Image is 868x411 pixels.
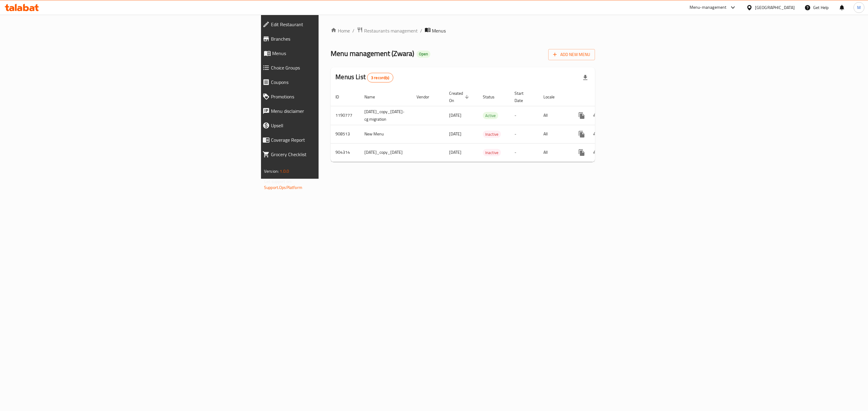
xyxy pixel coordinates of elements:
td: - [510,125,539,143]
span: Upsell [271,122,401,129]
div: Active [483,112,498,119]
span: [DATE] [449,148,461,156]
span: Coupons [271,79,401,86]
span: Promotions [271,93,401,100]
span: Vendor [417,93,437,100]
span: Menu disclaimer [271,107,401,115]
span: Grocery Checklist [271,151,401,158]
span: Coverage Report [271,136,401,144]
td: All [539,143,570,162]
span: Menus [432,27,446,34]
div: Total records count [367,73,393,82]
td: - [510,106,539,125]
table: enhanced table [331,88,637,162]
a: Grocery Checklist [258,147,406,162]
span: Open [417,51,430,57]
td: All [539,106,570,125]
h2: Menus List [335,73,393,82]
span: Inactive [483,131,501,138]
span: Get support on: [264,178,292,185]
span: 3 record(s) [367,75,393,81]
span: Locale [543,93,562,100]
button: Change Status [589,108,603,123]
span: [DATE] [449,111,461,119]
span: Status [483,93,502,100]
span: Active [483,112,498,119]
button: more [574,108,589,123]
a: Support.OpsPlatform [264,184,302,191]
span: 1.0.0 [280,167,289,175]
button: Add New Menu [548,49,595,60]
li: / [420,27,422,34]
span: Branches [271,35,401,42]
div: Open [417,51,430,58]
span: Name [364,93,383,100]
span: Edit Restaurant [271,21,401,28]
nav: breadcrumb [331,27,595,35]
span: M [857,4,861,11]
button: more [574,145,589,160]
button: more [574,127,589,141]
button: Change Status [589,145,603,160]
span: Inactive [483,149,501,156]
span: ID [335,93,347,100]
div: Inactive [483,131,501,138]
a: Menu disclaimer [258,104,406,118]
span: Version: [264,167,279,175]
span: Add New Menu [553,51,590,58]
td: All [539,125,570,143]
span: [DATE] [449,130,461,138]
a: Promotions [258,89,406,104]
td: - [510,143,539,162]
button: Change Status [589,127,603,141]
span: Start Date [514,90,531,104]
div: Menu-management [690,4,727,11]
span: Choice Groups [271,64,401,71]
div: [GEOGRAPHIC_DATA] [755,4,795,11]
th: Actions [570,88,637,106]
div: Export file [578,70,593,85]
span: Menus [272,50,401,57]
span: Created On [449,90,471,104]
a: Upsell [258,118,406,133]
a: Branches [258,32,406,46]
a: Edit Restaurant [258,17,406,32]
a: Menus [258,46,406,60]
a: Choice Groups [258,60,406,75]
a: Coverage Report [258,133,406,147]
